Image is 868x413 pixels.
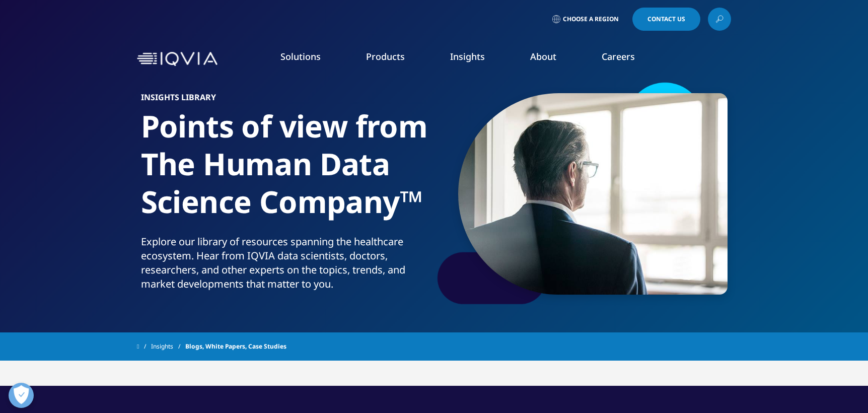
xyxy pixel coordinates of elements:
[137,52,218,66] img: IQVIA Healthcare Information Technology and Pharma Clinical Research Company
[185,337,286,356] span: Blogs, White Papers, Case Studies
[222,35,731,83] nav: Primary
[602,50,635,62] a: Careers
[530,50,556,62] a: About
[647,16,685,22] span: Contact Us
[141,93,430,107] h6: Insights Library
[563,15,619,23] span: Choose a Region
[151,337,185,356] a: Insights
[141,107,430,235] h1: Points of view from The Human Data Science Company™
[9,383,34,408] button: Open Preferences
[280,50,321,62] a: Solutions
[632,8,700,31] a: Contact Us
[141,235,430,297] p: Explore our library of resources spanning the healthcare ecosystem. Hear from IQVIA data scientis...
[450,50,485,62] a: Insights
[458,93,728,295] img: gettyimages-994519422-900px.jpg
[366,50,405,62] a: Products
